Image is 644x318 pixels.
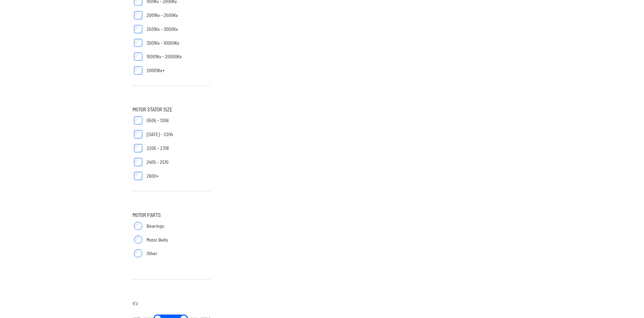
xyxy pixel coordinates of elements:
[147,131,173,138] span: [DATE] - 2204
[134,66,142,75] input: 20001Kv+
[147,67,165,74] span: 20001Kv+
[134,249,142,258] input: Other
[134,236,142,244] input: Motor Bells
[133,105,173,114] span: Motor Stator Size
[147,145,169,152] span: 2205 - 2318
[134,172,142,180] input: 2600+
[147,223,164,229] span: Bearings
[134,52,142,61] input: 10001Kv - 20000Kv
[134,39,142,47] input: 3001Kv - 10000Kv
[147,173,159,179] span: 2600+
[147,26,178,33] span: 2501Kv - 3000Kv
[147,236,168,243] span: Motor Bells
[134,158,142,166] input: 2405 - 2510
[147,250,157,257] span: Other
[133,211,161,219] span: Motor Parts
[134,116,142,125] input: 0505 - 1306
[147,40,179,47] span: 3001Kv - 10000Kv
[134,222,142,230] input: Bearings
[147,117,169,124] span: 0505 - 1306
[134,144,142,152] input: 2205 - 2318
[147,159,168,166] span: 2405 - 2510
[147,53,182,60] span: 10001Kv - 20000Kv
[133,299,138,308] span: Kv
[134,25,142,33] input: 2501Kv - 3000Kv
[134,11,142,19] input: 2001Kv - 2500Kv
[134,130,142,139] input: [DATE] - 2204
[147,12,178,19] span: 2001Kv - 2500Kv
